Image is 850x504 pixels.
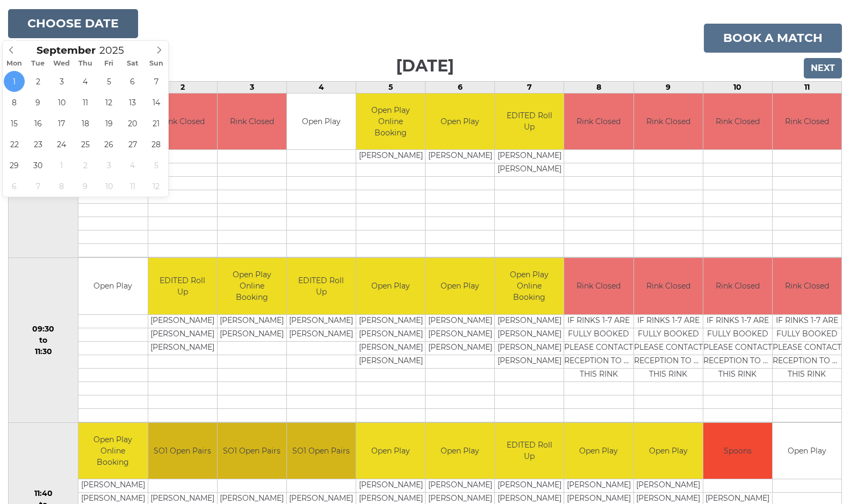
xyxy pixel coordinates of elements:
[51,176,72,197] span: October 8, 2025
[98,71,119,92] span: September 5, 2025
[634,355,703,368] td: RECEPTION TO BOOK
[634,368,703,381] td: THIS RINK
[98,176,119,197] span: October 10, 2025
[564,314,633,328] td: IF RINKS 1-7 ARE
[75,71,96,92] span: September 4, 2025
[98,134,119,155] span: September 26, 2025
[773,328,841,341] td: FULLY BOOKED
[426,314,494,328] td: [PERSON_NAME]
[564,258,633,314] td: Rink Closed
[122,113,143,134] span: September 20, 2025
[703,93,772,150] td: Rink Closed
[4,176,25,197] span: October 6, 2025
[286,81,356,93] td: 4
[495,81,564,93] td: 7
[146,155,167,176] span: October 5, 2025
[4,92,25,113] span: September 8, 2025
[98,92,119,113] span: September 12, 2025
[4,113,25,134] span: September 15, 2025
[495,479,564,493] td: [PERSON_NAME]
[634,93,703,150] td: Rink Closed
[51,71,72,92] span: September 3, 2025
[75,113,96,134] span: September 18, 2025
[148,258,217,314] td: EDITED Roll Up
[218,314,286,328] td: [PERSON_NAME]
[356,423,425,479] td: Open Play
[426,81,495,93] td: 6
[564,423,633,479] td: Open Play
[773,258,841,314] td: Rink Closed
[287,93,356,150] td: Open Play
[426,423,494,479] td: Open Play
[122,92,143,113] span: September 13, 2025
[4,71,25,92] span: September 1, 2025
[51,92,72,113] span: September 10, 2025
[27,134,48,155] span: September 23, 2025
[495,355,564,368] td: [PERSON_NAME]
[96,44,138,56] input: Scroll to increment
[287,328,356,341] td: [PERSON_NAME]
[426,479,494,493] td: [PERSON_NAME]
[27,155,48,176] span: September 30, 2025
[495,93,564,150] td: EDITED Roll Up
[98,113,119,134] span: September 19, 2025
[356,341,425,355] td: [PERSON_NAME]
[703,341,772,355] td: PLEASE CONTACT
[773,93,841,150] td: Rink Closed
[4,134,25,155] span: September 22, 2025
[50,60,74,67] span: Wed
[426,258,494,314] td: Open Play
[356,81,425,93] td: 5
[51,113,72,134] span: September 17, 2025
[218,93,286,150] td: Rink Closed
[704,24,842,53] a: Book a match
[564,479,633,493] td: [PERSON_NAME]
[426,93,494,150] td: Open Play
[773,341,841,355] td: PLEASE CONTACT
[146,71,167,92] span: September 7, 2025
[217,81,286,93] td: 3
[634,479,703,493] td: [PERSON_NAME]
[8,9,138,38] button: Choose date
[146,113,167,134] span: September 21, 2025
[356,479,425,493] td: [PERSON_NAME]
[78,423,147,479] td: Open Play Online Booking
[564,355,633,368] td: RECEPTION TO BOOK
[122,176,143,197] span: October 11, 2025
[356,355,425,368] td: [PERSON_NAME]
[98,155,119,176] span: October 3, 2025
[27,176,48,197] span: October 7, 2025
[703,81,772,93] td: 10
[703,314,772,328] td: IF RINKS 1-7 ARE
[634,341,703,355] td: PLEASE CONTACT
[75,176,96,197] span: October 9, 2025
[772,81,841,93] td: 11
[218,328,286,341] td: [PERSON_NAME]
[564,93,633,150] td: Rink Closed
[122,155,143,176] span: October 4, 2025
[27,113,48,134] span: September 16, 2025
[148,328,217,341] td: [PERSON_NAME]
[495,341,564,355] td: [PERSON_NAME]
[51,155,72,176] span: October 1, 2025
[564,81,633,93] td: 8
[703,258,772,314] td: Rink Closed
[78,479,147,493] td: [PERSON_NAME]
[773,314,841,328] td: IF RINKS 1-7 ARE
[145,60,168,67] span: Sun
[287,314,356,328] td: [PERSON_NAME]
[703,368,772,381] td: THIS RINK
[634,423,703,479] td: Open Play
[634,328,703,341] td: FULLY BOOKED
[27,92,48,113] span: September 9, 2025
[121,60,145,67] span: Sat
[78,258,147,314] td: Open Play
[146,134,167,155] span: September 28, 2025
[122,134,143,155] span: September 27, 2025
[356,258,425,314] td: Open Play
[564,328,633,341] td: FULLY BOOKED
[148,341,217,355] td: [PERSON_NAME]
[495,258,564,314] td: Open Play Online Booking
[356,150,425,163] td: [PERSON_NAME]
[703,328,772,341] td: FULLY BOOKED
